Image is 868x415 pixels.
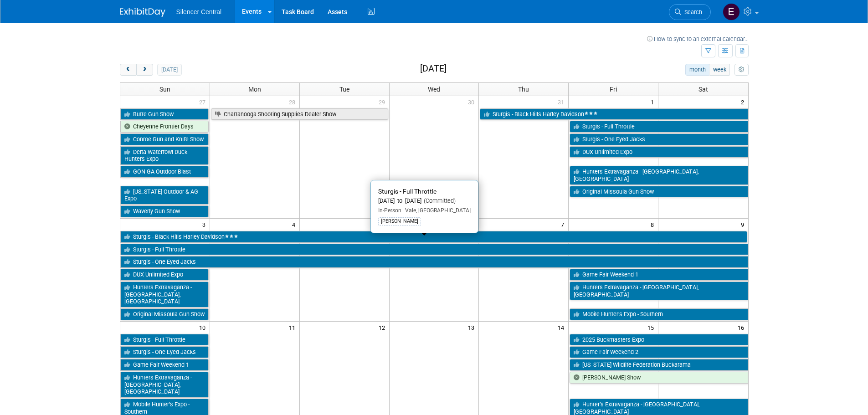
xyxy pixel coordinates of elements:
span: 16 [737,322,748,333]
a: Delta Waterfowl Duck Hunters Expo [120,146,209,165]
a: Sturgis - Black Hills Harley Davidson [480,108,748,120]
a: GON GA Outdoor Blast [120,166,209,178]
span: 7 [560,219,568,230]
a: Hunters Extravaganza - [GEOGRAPHIC_DATA], [GEOGRAPHIC_DATA] [120,372,209,398]
img: ExhibitDay [120,8,165,17]
button: prev [120,64,137,76]
h2: [DATE] [420,64,447,74]
span: Sun [159,86,170,93]
span: 3 [201,219,210,230]
span: Mon [248,86,261,93]
span: 8 [650,219,658,230]
a: [PERSON_NAME] Show [570,372,748,384]
span: Thu [518,86,529,93]
span: 31 [557,96,568,108]
a: Sturgis - Full Throttle [120,244,748,256]
a: Sturgis - Full Throttle [570,121,748,133]
a: Hunters Extravaganza - [GEOGRAPHIC_DATA], [GEOGRAPHIC_DATA] [570,282,748,300]
a: Sturgis - Black Hills Harley Davidson [120,231,747,243]
span: 1 [650,96,658,108]
span: 12 [378,322,389,333]
a: Cheyenne Frontier Days [120,121,209,133]
a: How to sync to an external calendar... [647,36,749,42]
span: (Committed) [421,197,456,204]
a: Hunters Extravaganza - [GEOGRAPHIC_DATA], [GEOGRAPHIC_DATA] [120,282,209,307]
a: Sturgis - Full Throttle [120,334,209,346]
a: Game Fair Weekend 1 [570,269,748,281]
span: 4 [291,219,299,230]
div: [PERSON_NAME] [378,217,421,225]
span: 10 [198,322,210,333]
a: Game Fair Weekend 1 [120,359,209,371]
span: 14 [557,322,568,333]
a: Butte Gun Show [120,108,209,120]
a: 2025 Buckmasters Expo [570,334,748,346]
span: 11 [288,322,299,333]
button: myCustomButton [734,64,748,76]
span: 28 [288,96,299,108]
span: Tue [339,86,349,93]
span: 13 [467,322,478,333]
span: 30 [467,96,478,108]
span: Vale, [GEOGRAPHIC_DATA] [401,207,471,214]
span: 2 [740,96,748,108]
a: Game Fair Weekend 2 [570,346,748,358]
img: Emma Houwman [723,3,740,20]
span: Sat [699,86,708,93]
a: Search [669,4,711,20]
span: 27 [198,96,210,108]
a: [US_STATE] Outdoor & AG Expo [120,186,209,205]
div: [DATE] to [DATE] [378,197,471,205]
span: 15 [647,322,658,333]
span: Wed [428,86,440,93]
a: [US_STATE] Wildlife Federation Buckarama [570,359,748,371]
a: Sturgis - One Eyed Jacks [120,256,748,268]
a: Sturgis - One Eyed Jacks [570,133,748,145]
a: Conroe Gun and Knife Show [120,133,209,145]
a: Mobile Hunter’s Expo - Southern [570,308,748,320]
button: [DATE] [157,64,181,76]
button: next [136,64,153,76]
a: Original Missoula Gun Show [120,308,209,320]
span: Search [681,9,702,15]
a: Original Missoula Gun Show [570,186,748,198]
a: Hunters Extravaganza - [GEOGRAPHIC_DATA], [GEOGRAPHIC_DATA] [570,166,748,184]
button: month [685,64,709,76]
button: week [709,64,730,76]
a: Chattanooga Shooting Supplies Dealer Show [211,108,388,120]
span: Silencer Central [176,8,222,15]
a: Waverly Gun Show [120,205,209,217]
a: Sturgis - One Eyed Jacks [120,346,209,358]
span: 29 [378,96,389,108]
a: DUX Unlimited Expo [570,146,748,158]
span: In-Person [378,207,401,214]
span: 9 [740,219,748,230]
a: DUX Unlimited Expo [120,269,209,281]
span: Fri [610,86,617,93]
i: Personalize Calendar [739,67,745,73]
span: Sturgis - Full Throttle [378,188,437,195]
